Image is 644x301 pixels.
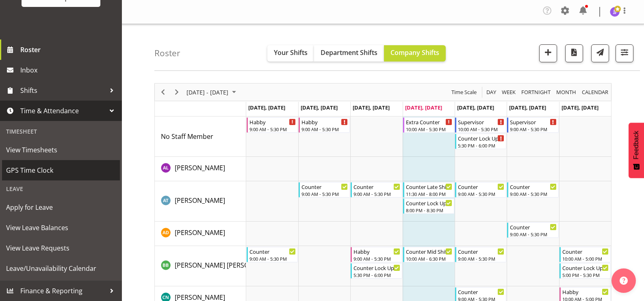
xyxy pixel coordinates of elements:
div: Counter Late Shift [406,182,452,191]
div: Amelia Denz"s event - Counter Begin From Saturday, September 6, 2025 at 9:00:00 AM GMT+12:00 Ends... [507,222,558,238]
div: 10:00 AM - 5:30 PM [458,126,504,132]
div: Supervisor [458,118,504,126]
div: 9:00 AM - 5:30 PM [510,191,556,197]
a: View Leave Requests [2,238,120,258]
span: calendar [581,87,609,97]
div: 9:00 AM - 5:30 PM [301,191,348,197]
div: Counter Mid Shift [406,247,452,255]
button: Time Scale [450,87,478,97]
span: Roster [20,44,118,56]
div: Counter Lock Up [562,264,609,272]
a: View Leave Balances [2,218,120,238]
div: Timesheet [2,123,120,140]
span: [DATE] - [DATE] [186,87,229,97]
span: [DATE], [DATE] [405,104,442,111]
button: Download a PDF of the roster according to the set date range. [565,44,583,62]
span: Time Scale [451,87,477,97]
td: No Staff Member resource [155,116,246,157]
div: 9:00 AM - 5:30 PM [249,255,296,262]
div: Alex-Micheal Taniwha"s event - Counter Begin From Tuesday, September 2, 2025 at 9:00:00 AM GMT+12... [299,182,350,198]
a: [PERSON_NAME] [175,228,225,237]
div: 9:00 AM - 5:30 PM [458,255,504,262]
span: Company Shifts [390,48,439,57]
span: Leave/Unavailability Calendar [6,262,116,275]
div: Beena Beena"s event - Counter Mid Shift Begin From Thursday, September 4, 2025 at 10:00:00 AM GMT... [403,247,454,262]
span: [DATE], [DATE] [301,104,338,111]
button: Previous [158,87,169,97]
div: 9:00 AM - 5:30 PM [510,231,556,237]
button: Feedback - Show survey [629,123,644,178]
button: Next [171,87,182,97]
div: Alex-Micheal Taniwha"s event - Counter Lock Up Begin From Thursday, September 4, 2025 at 8:00:00 ... [403,198,454,214]
div: 9:00 AM - 5:30 PM [458,191,504,197]
div: Next [170,83,184,101]
button: Timeline Week [501,87,517,97]
div: No Staff Member"s event - Supervisor Begin From Friday, September 5, 2025 at 10:00:00 AM GMT+12:0... [455,117,506,133]
div: Counter [249,247,296,255]
div: Previous [156,83,170,101]
div: Beena Beena"s event - Counter Lock Up Begin From Wednesday, September 3, 2025 at 5:30:00 PM GMT+1... [351,263,402,279]
span: [DATE], [DATE] [248,104,285,111]
div: Alex-Micheal Taniwha"s event - Counter Begin From Wednesday, September 3, 2025 at 9:00:00 AM GMT+... [351,182,402,198]
span: Department Shifts [321,48,377,57]
img: janelle-jonkers702.jpg [610,7,620,17]
h4: Roster [154,48,180,58]
div: Beena Beena"s event - Habby Begin From Wednesday, September 3, 2025 at 9:00:00 AM GMT+12:00 Ends ... [351,247,402,262]
div: 9:00 AM - 5:30 PM [301,126,348,132]
div: 5:00 PM - 5:30 PM [562,272,609,278]
a: Apply for Leave [2,197,120,218]
div: Habby [353,247,400,255]
div: Beena Beena"s event - Counter Begin From Monday, September 1, 2025 at 9:00:00 AM GMT+12:00 Ends A... [247,247,298,262]
div: Counter [510,223,556,231]
span: [PERSON_NAME] [175,196,225,205]
span: View Timesheets [6,144,116,156]
span: Month [555,87,577,97]
div: 5:30 PM - 6:00 PM [458,142,504,149]
div: Alex-Micheal Taniwha"s event - Counter Begin From Friday, September 5, 2025 at 9:00:00 AM GMT+12:... [455,182,506,198]
a: Leave/Unavailability Calendar [2,258,120,279]
a: [PERSON_NAME] [175,163,225,173]
td: Amelia Denz resource [155,222,246,246]
span: [DATE], [DATE] [509,104,546,111]
div: Alex-Micheal Taniwha"s event - Counter Late Shift Begin From Thursday, September 4, 2025 at 11:30... [403,182,454,198]
div: No Staff Member"s event - Habby Begin From Tuesday, September 2, 2025 at 9:00:00 AM GMT+12:00 End... [299,117,350,133]
div: 9:00 AM - 5:30 PM [249,126,296,132]
div: Beena Beena"s event - Counter Begin From Sunday, September 7, 2025 at 10:00:00 AM GMT+12:00 Ends ... [559,247,611,262]
span: Shifts [20,84,106,97]
div: Beena Beena"s event - Counter Begin From Friday, September 5, 2025 at 9:00:00 AM GMT+12:00 Ends A... [455,247,506,262]
button: Filter Shifts [616,44,633,62]
a: GPS Time Clock [2,160,120,180]
div: Leave [2,180,120,197]
div: Counter [562,247,609,255]
div: 10:00 AM - 6:30 PM [406,255,452,262]
span: Inbox [20,64,118,76]
div: No Staff Member"s event - Supervisor Begin From Saturday, September 6, 2025 at 9:00:00 AM GMT+12:... [507,117,558,133]
span: View Leave Balances [6,222,116,234]
td: Abigail Lane resource [155,157,246,181]
a: No Staff Member [161,132,213,141]
div: 5:30 PM - 6:00 PM [353,272,400,278]
button: Company Shifts [384,45,446,62]
span: GPS Time Clock [6,164,116,176]
div: 10:00 AM - 5:30 PM [406,126,452,132]
div: 8:00 PM - 8:30 PM [406,207,452,213]
img: help-xxl-2.png [620,277,628,285]
button: Month [581,87,610,97]
span: Finance & Reporting [20,285,106,297]
span: [PERSON_NAME] [PERSON_NAME] [175,261,277,270]
div: Counter [301,182,348,191]
span: Fortnight [520,87,551,97]
span: Feedback [633,131,640,159]
div: Counter [458,182,504,191]
td: Alex-Micheal Taniwha resource [155,181,246,222]
div: 10:00 AM - 5:00 PM [562,255,609,262]
button: Department Shifts [314,45,384,62]
div: Habby [562,288,609,296]
div: Counter [458,247,504,255]
button: September 01 - 07, 2025 [185,87,240,97]
div: Counter Lock Up [406,199,452,207]
div: Counter Lock Up [353,264,400,272]
div: Beena Beena"s event - Counter Lock Up Begin From Sunday, September 7, 2025 at 5:00:00 PM GMT+12:0... [559,263,611,279]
